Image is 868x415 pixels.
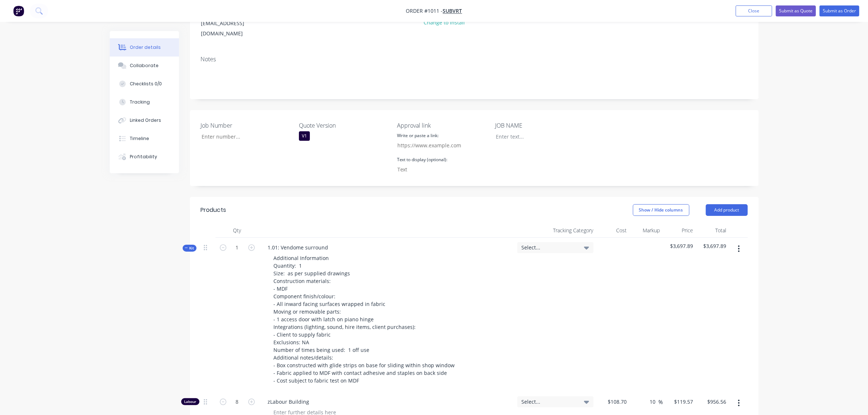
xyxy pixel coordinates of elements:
div: Additional Information Quantity: 1 Size: as per supplied drawings Construction materials: - MDF C... [268,253,461,386]
div: Profitability [130,154,157,160]
button: Show / Hide columns [633,204,689,216]
div: Labour [181,398,199,405]
button: Submit as Order [820,5,859,16]
span: Select... [522,398,577,406]
button: Close [736,5,772,16]
span: $3,697.89 [666,242,693,250]
button: Kit [183,245,196,252]
div: Qty [215,223,259,238]
div: Products [201,206,226,214]
input: Enter number... [195,131,292,142]
button: Tracking [110,93,179,111]
div: Timeline [130,135,149,142]
button: Linked Orders [110,111,179,129]
button: Submit as Quote [776,5,816,16]
label: Write or paste a link: [397,132,439,139]
button: Checklists 0/0 [110,75,179,93]
label: Text to display (optional): [397,156,447,163]
div: [PERSON_NAME][EMAIL_ADDRESS][DOMAIN_NAME] [201,8,262,39]
span: Kit [185,245,194,251]
span: Select... [522,244,577,251]
div: Markup [630,223,663,238]
button: Profitability [110,148,179,166]
button: Change to install [420,18,469,27]
button: Add product [706,204,748,216]
div: Linked Orders [130,117,161,124]
div: Price [663,223,696,238]
button: Order details [110,38,179,57]
div: Notes [201,56,748,63]
div: Collaborate [130,62,159,69]
div: Cost [596,223,630,238]
img: Factory [13,5,24,16]
div: Checklists 0/0 [130,81,162,87]
span: zLabour Building [268,398,511,406]
div: 1.01: Vendome surround [262,242,334,253]
label: Approval link [397,121,488,130]
span: Order #1011 - [406,8,443,15]
label: Job Number [201,121,292,130]
div: V1 [299,131,310,141]
span: $3,697.89 [699,242,726,250]
div: Tracking Category [514,223,596,238]
div: Tracking [130,99,150,105]
label: JOB NAME [495,121,586,130]
a: Subvrt [443,8,462,15]
button: Timeline [110,129,179,148]
div: Total [696,223,729,238]
span: % [658,398,663,406]
div: Order details [130,44,161,51]
input: https://www.example.com [393,140,480,151]
button: Collaborate [110,57,179,75]
input: Text [393,164,480,175]
label: Quote Version [299,121,390,130]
